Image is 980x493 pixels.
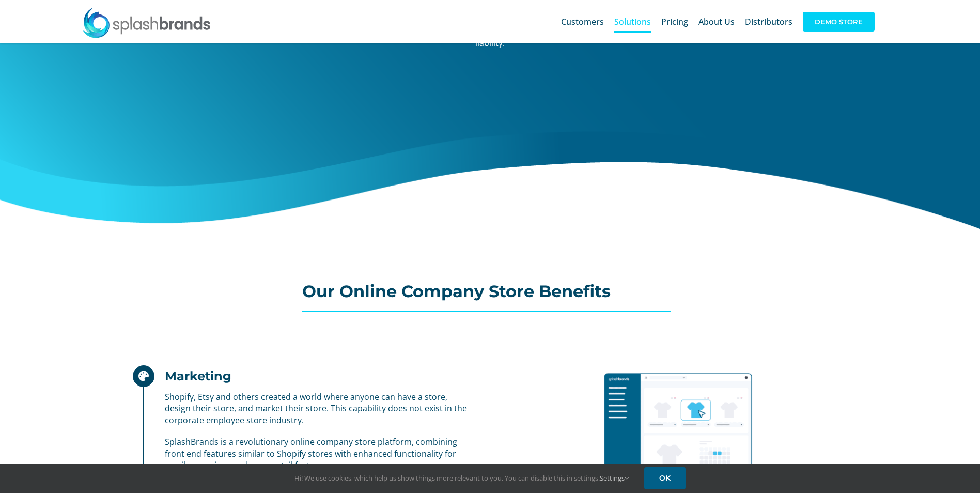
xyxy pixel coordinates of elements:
[165,436,471,471] p: SplashBrands is a revolutionary online company store platform, combining front end features simil...
[294,473,629,483] span: Hi! We use cookies, which help us show things more relevant to you. You can disable this in setti...
[614,18,651,26] span: Solutions
[561,5,875,38] nav: Main Menu Sticky
[803,5,875,38] a: DEMO STORE
[803,12,875,32] span: DEMO STORE
[745,5,792,38] a: Distributors
[82,7,211,38] img: SplashBrands.com Logo
[561,18,604,26] span: Customers
[698,18,735,26] span: About Us
[302,281,678,302] h2: Our Online Company Store Benefits
[561,5,604,38] a: Customers
[745,18,792,26] span: Distributors
[165,391,471,426] p: Shopify, Etsy and others created a world where anyone can have a store, design their store, and m...
[661,18,688,26] span: Pricing
[600,473,629,483] a: Settings
[644,467,686,489] a: OK
[661,5,688,38] a: Pricing
[165,368,231,383] h2: Marketing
